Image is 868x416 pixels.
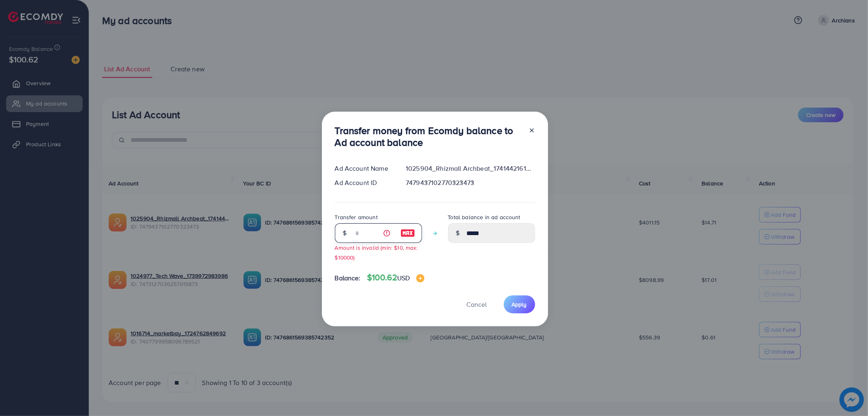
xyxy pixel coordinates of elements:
span: Cancel [467,300,487,309]
small: Amount is invalid (min: $10, max: $10000) [335,244,418,261]
span: Apply [512,300,527,308]
span: Balance: [335,273,361,283]
h4: $100.62 [367,273,425,283]
button: Cancel [457,295,497,313]
div: 1025904_Rhizmall Archbeat_1741442161001 [399,164,541,173]
div: 7479437102770323473 [399,178,541,187]
div: Ad Account Name [328,164,400,173]
div: Ad Account ID [328,178,400,187]
label: Total balance in ad account [448,213,520,221]
button: Apply [504,295,535,313]
img: image [400,228,415,238]
span: USD [397,273,410,282]
img: image [416,274,424,282]
h3: Transfer money from Ecomdy balance to Ad account balance [335,125,522,148]
label: Transfer amount [335,213,378,221]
